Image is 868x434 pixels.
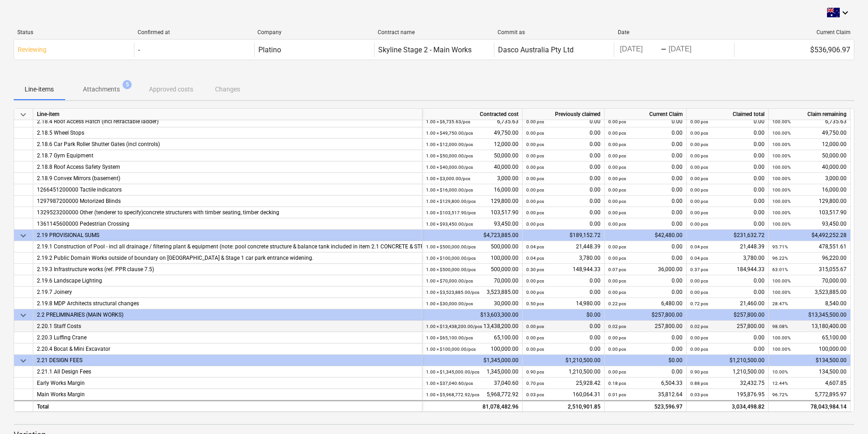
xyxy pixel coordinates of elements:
[608,287,683,298] div: 0.00
[526,298,601,309] div: 14,980.00
[687,309,769,321] div: $257,800.00
[426,278,473,283] small: 1.00 × $70,000.00 / pcs
[772,389,847,400] div: 5,772,895.97
[17,29,130,35] div: Status
[690,324,708,329] small: 0.02 pcs
[526,207,601,218] div: 0.00
[526,153,544,158] small: 0.00 pcs
[608,275,683,287] div: 0.00
[690,244,708,249] small: 0.04 pcs
[37,127,418,139] div: 2.18.5 Wheel Stops
[608,366,683,378] div: 0.00
[37,139,418,150] div: 2.18.6 Car Park Roller Shutter Gates (incl controls)
[690,139,765,150] div: 0.00
[426,381,473,386] small: 1.00 × $37,040.60 / pcs
[526,392,544,397] small: 0.03 pcs
[426,343,519,355] div: 100,000.00
[608,116,683,127] div: 0.00
[526,290,544,295] small: 0.00 pcs
[608,218,683,230] div: 0.00
[526,275,601,287] div: 0.00
[526,343,601,355] div: 0.00
[690,389,765,400] div: 195,876.95
[608,241,683,252] div: 0.00
[498,45,574,54] div: Dasco Australia Pty Ltd
[422,309,523,321] div: $13,603,300.00
[608,392,626,397] small: 0.01 pcs
[426,150,519,161] div: 50,000.00
[690,176,708,181] small: 0.00 pcs
[772,298,847,309] div: 8,540.00
[426,256,476,261] small: 1.00 × $100,000.00 / pcs
[772,343,847,355] div: 100,000.00
[608,381,626,386] small: 0.18 pcs
[33,109,422,120] div: Line-item
[526,278,544,283] small: 0.00 pcs
[18,355,29,366] span: keyboard_arrow_down
[772,321,847,332] div: 13,180,400.00
[37,298,418,309] div: 2.19.8 MDP Architects structural changes
[772,256,788,261] small: 96.22%
[426,321,519,332] div: 13,438,200.00
[608,401,683,413] div: 523,596.97
[772,210,791,215] small: 100.00%
[772,381,788,386] small: 12.44%
[772,119,791,124] small: 100.00%
[608,347,626,352] small: 0.00 pcs
[523,309,605,321] div: $0.00
[426,290,479,295] small: 1.00 × $3,523,885.00 / pcs
[608,150,683,161] div: 0.00
[772,332,847,343] div: 65,100.00
[690,187,708,192] small: 0.00 pcs
[426,287,519,298] div: 3,523,885.00
[769,230,851,241] div: $4,492,252.28
[37,287,418,298] div: 2.19.7 Joinery
[772,153,791,158] small: 100.00%
[690,116,765,127] div: 0.00
[605,230,687,241] div: $42,480.00
[608,301,626,306] small: 0.22 pcs
[690,207,765,218] div: 0.00
[422,109,523,120] div: Contracted cost
[772,165,791,170] small: 100.00%
[772,366,847,378] div: 134,500.00
[426,369,479,374] small: 1.00 × $1,345,000.00 / pcs
[526,222,544,227] small: 0.00 pcs
[690,218,765,230] div: 0.00
[608,343,683,355] div: 0.00
[526,324,544,329] small: 0.00 pcs
[526,244,544,249] small: 0.04 pcs
[690,267,708,272] small: 0.37 pcs
[608,153,626,158] small: 0.00 pcs
[526,389,601,400] div: 160,064.31
[37,252,418,264] div: 2.19.2 Public Domain Works outside of boundary on [GEOGRAPHIC_DATA] & Stage 1 car park entrance w...
[426,301,473,306] small: 1.00 × $30,000.00 / pcs
[608,378,683,389] div: 6,504.33
[526,347,544,352] small: 0.00 pcs
[426,142,473,147] small: 1.00 × $12,000.00 / pcs
[426,173,519,184] div: 3,000.00
[772,139,847,150] div: 12,000.00
[526,139,601,150] div: 0.00
[690,278,708,283] small: 0.00 pcs
[608,256,626,261] small: 0.00 pcs
[772,131,791,136] small: 100.00%
[690,161,765,173] div: 0.00
[772,392,788,397] small: 96.72%
[426,275,519,287] div: 70,000.00
[608,173,683,184] div: 0.00
[25,85,54,94] p: Line-items
[526,119,544,124] small: 0.00 pcs
[690,366,765,378] div: 1,210,500.00
[608,127,683,139] div: 0.00
[526,335,544,340] small: 0.00 pcs
[608,142,626,147] small: 0.00 pcs
[426,207,519,218] div: 103,517.90
[426,335,473,340] small: 1.00 × $65,100.00 / pcs
[608,298,683,309] div: 6,480.00
[426,401,519,413] div: 81,078,482.96
[426,127,519,139] div: 49,750.00
[690,173,765,184] div: 0.00
[498,29,611,35] div: Commit as
[526,173,601,184] div: 0.00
